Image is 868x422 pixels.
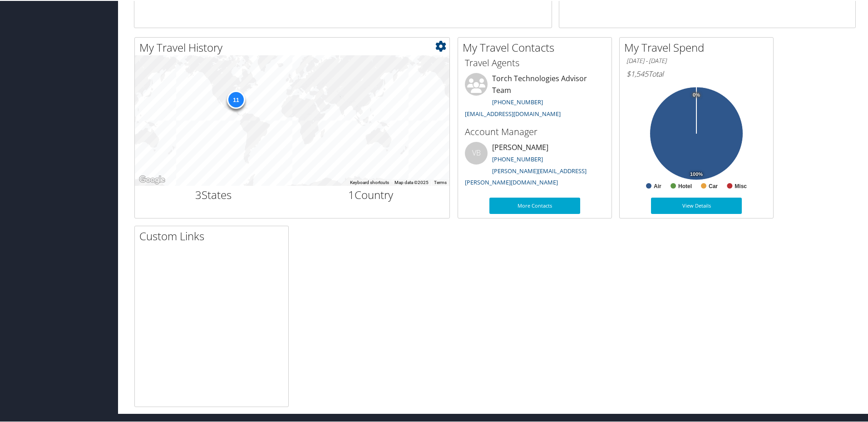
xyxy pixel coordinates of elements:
h2: States [142,186,286,202]
a: Open this area in Google Maps (opens a new window) [137,173,167,185]
tspan: 100% [690,171,703,176]
text: Air [654,182,661,189]
h6: [DATE] - [DATE] [626,56,766,64]
text: Misc [735,182,747,189]
li: Torch Technologies Advisor Team [460,72,609,121]
div: VB [465,141,488,164]
a: [EMAIL_ADDRESS][DOMAIN_NAME] [465,109,561,117]
div: 11 [227,90,245,108]
span: $1,545 [626,68,648,78]
span: 1 [348,186,355,201]
span: Map data ©2025 [395,179,429,184]
tspan: 0% [693,92,700,97]
span: 3 [195,186,202,201]
h2: My Travel Spend [624,39,773,54]
text: Car [709,182,718,189]
a: [PERSON_NAME][EMAIL_ADDRESS][PERSON_NAME][DOMAIN_NAME] [465,166,587,186]
text: Hotel [678,182,692,189]
h3: Travel Agents [465,56,605,68]
a: [PHONE_NUMBER] [492,97,543,105]
h2: My Travel History [139,39,449,54]
a: View Details [651,197,742,213]
h6: Total [626,68,766,78]
a: More Contacts [489,197,580,213]
h2: My Travel Contacts [463,39,612,54]
h3: Account Manager [465,125,605,137]
li: [PERSON_NAME] [460,141,609,189]
a: Terms (opens in new tab) [434,179,447,184]
img: Google [137,173,167,185]
button: Keyboard shortcuts [350,179,389,185]
h2: Country [299,186,443,202]
a: [PHONE_NUMBER] [492,154,543,162]
h2: Custom Links [139,228,288,243]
